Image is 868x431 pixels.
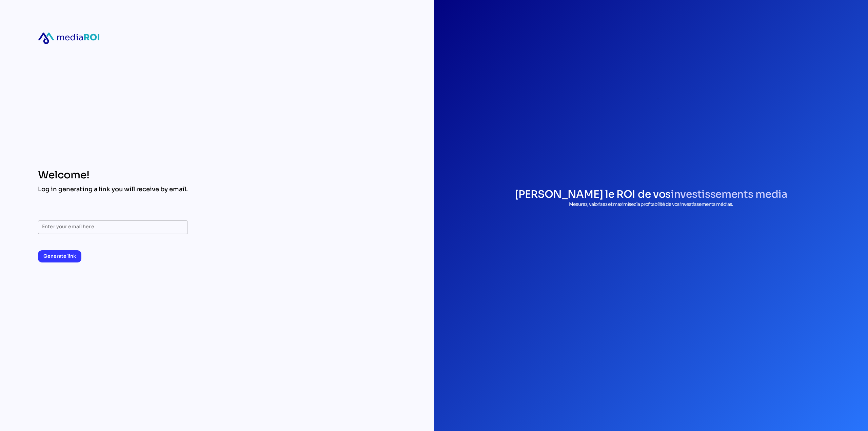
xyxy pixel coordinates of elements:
p: Mesurez, valorisez et maximisez la profitabilité de vos investissements médias. [515,201,787,208]
span: investissements media [671,188,787,201]
input: Enter your email here [42,220,184,234]
span: Generate link [43,252,76,260]
div: mediaroi [38,33,99,44]
h1: [PERSON_NAME] le ROI de vos [515,188,787,201]
div: Welcome! [38,169,188,181]
button: Generate link [38,250,81,262]
div: Log in generating a link you will receive by email. [38,185,188,193]
div: login [575,22,727,174]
